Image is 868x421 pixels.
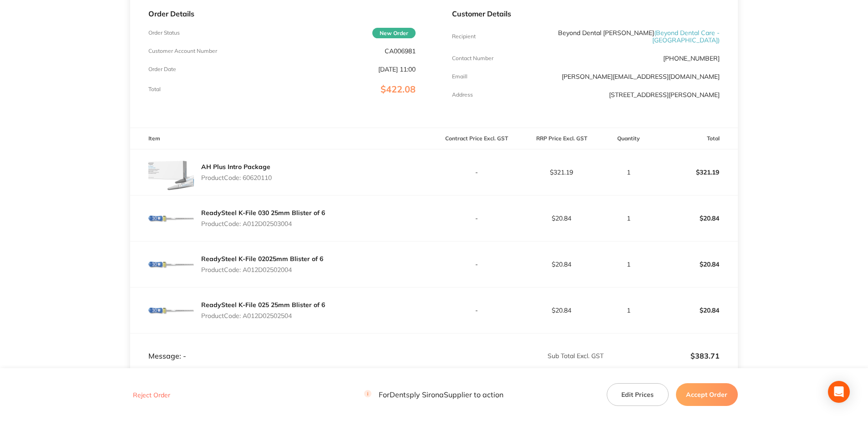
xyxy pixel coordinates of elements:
[604,215,652,222] p: 1
[604,368,720,376] p: $38.37
[148,10,416,18] p: Order Details
[519,261,604,268] p: $20.84
[604,307,652,314] p: 1
[148,149,194,195] img: azVkMXg4dQ
[201,255,323,263] a: ReadySteel K-File 02025mm Blister of 6
[652,29,720,44] span: ( Beyond Dental Care - [GEOGRAPHIC_DATA] )
[604,261,652,268] p: 1
[148,288,194,333] img: cWk0Z3cydA
[130,391,173,399] button: Reject Order
[381,83,416,95] span: $422.08
[201,301,325,309] a: ReadySteel K-File 025 25mm Blister of 6
[452,55,493,62] p: Contact Number
[452,33,476,40] p: Recipient
[452,10,719,18] p: Customer Details
[201,163,270,171] a: AH Plus Intro Package
[434,128,519,149] th: Contract Price Excl. GST
[609,91,720,98] p: [STREET_ADDRESS][PERSON_NAME]
[434,215,518,222] p: -
[653,161,737,183] p: $321.19
[434,352,604,359] p: Sub Total Excl. GST
[434,169,518,176] p: -
[653,128,738,149] th: Total
[452,92,473,98] p: Address
[148,86,161,92] p: Total
[201,266,323,273] p: Product Code: A012D02502004
[201,174,272,181] p: Product Code: 60620110
[385,47,416,55] p: CA006981
[130,334,434,361] td: Message: -
[519,128,604,149] th: RRP Price Excl. GST
[653,207,737,229] p: $20.84
[519,215,604,222] p: $20.84
[378,66,416,73] p: [DATE] 11:00
[148,48,217,54] p: Customer Account Number
[201,220,325,227] p: Product Code: A012D02503004
[653,253,737,275] p: $20.84
[201,312,325,319] p: Product Code: A012D02502504
[148,195,194,241] img: NHFtbmdrNA
[653,299,737,321] p: $20.84
[452,73,467,80] p: Emaill
[519,307,604,314] p: $20.84
[130,128,434,149] th: Item
[372,28,416,38] span: New Order
[604,352,720,360] p: $383.71
[364,390,503,399] p: For Dentsply Sirona Supplier to action
[562,72,720,81] a: [PERSON_NAME][EMAIL_ADDRESS][DOMAIN_NAME]
[201,209,325,217] a: ReadySteel K-File 030 25mm Blister of 6
[148,66,176,72] p: Order Date
[604,128,653,149] th: Quantity
[676,383,738,406] button: Accept Order
[604,169,652,176] p: 1
[434,307,518,314] p: -
[541,29,720,44] p: Beyond Dental [PERSON_NAME]
[148,241,194,287] img: Z2Y1b2R3NQ
[663,55,720,62] p: [PHONE_NUMBER]
[519,169,604,176] p: $321.19
[828,381,850,403] div: Open Intercom Messenger
[607,383,669,406] button: Edit Prices
[148,30,180,36] p: Order Status
[434,261,518,268] p: -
